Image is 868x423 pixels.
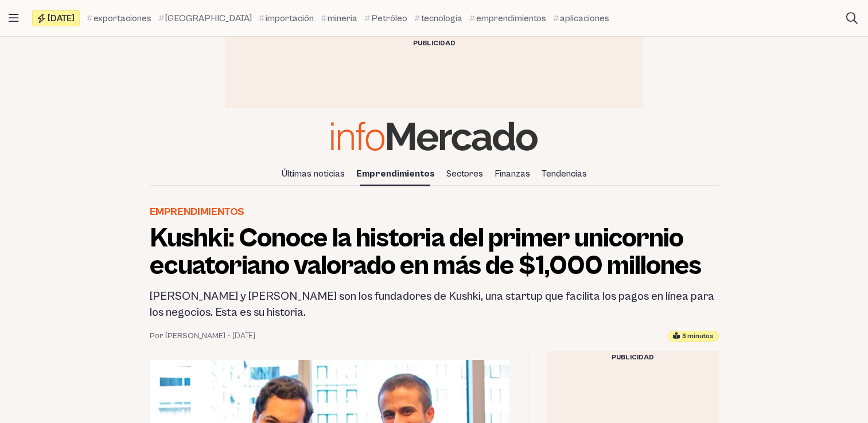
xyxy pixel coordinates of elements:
span: tecnologia [421,11,462,25]
a: Sectores [442,164,488,183]
a: [GEOGRAPHIC_DATA] [158,11,252,25]
h2: [PERSON_NAME] y [PERSON_NAME] son los fundadores de Kushki, una startup que facilita los pagos en... [150,289,719,321]
span: emprendimientos [476,11,546,25]
div: Tiempo estimado de lectura: 3 minutos [668,331,719,342]
a: Por [PERSON_NAME] [150,330,225,342]
span: exportaciones [94,11,151,25]
img: Infomercado Ecuador logo [331,122,538,151]
a: importación [259,11,314,25]
a: tecnologia [414,11,462,25]
span: [GEOGRAPHIC_DATA] [165,11,252,25]
a: emprendimientos [469,11,546,25]
a: Últimas noticias [277,164,349,183]
a: Emprendimientos [150,204,245,220]
span: importación [266,11,314,25]
span: aplicaciones [560,11,609,25]
span: mineria [328,11,357,25]
time: 24 agosto, 2023 18:13 [232,330,255,342]
iframe: Advertisement [225,53,643,105]
h1: Kushki: Conoce la historia del primer unicornio ecuatoriano valorado en más de $1,000 millones [150,225,719,280]
div: Publicidad [547,351,719,365]
span: [DATE] [48,14,75,23]
a: Tendencias [537,164,591,183]
div: Publicidad [225,37,643,50]
span: Petróleo [371,11,407,25]
a: Petróleo [364,11,407,25]
a: Finanzas [490,164,535,183]
a: mineria [321,11,357,25]
a: aplicaciones [553,11,609,25]
span: • [228,330,230,342]
a: exportaciones [87,11,151,25]
a: Emprendimientos [352,164,439,183]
